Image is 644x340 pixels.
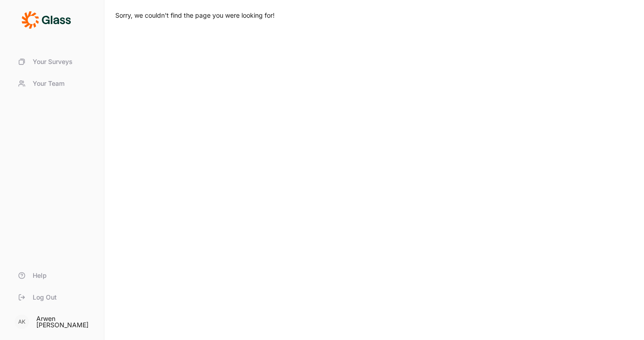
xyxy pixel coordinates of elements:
[33,271,47,280] span: Help
[33,293,57,302] span: Log Out
[33,79,64,88] span: Your Team
[15,315,29,329] div: AK
[115,11,633,20] p: Sorry, we couldn't find the page you were looking for!
[33,57,73,66] span: Your Surveys
[36,315,93,328] div: Arwen [PERSON_NAME]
